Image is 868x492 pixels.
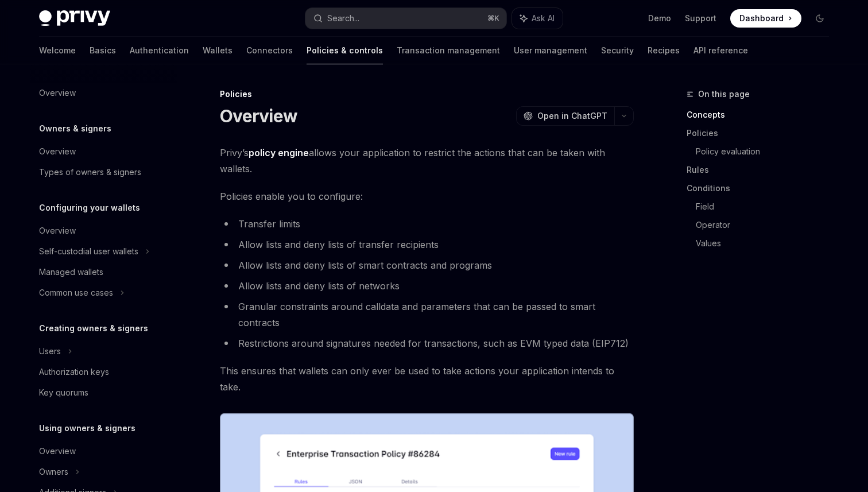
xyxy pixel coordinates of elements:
[693,37,748,64] a: API reference
[220,145,634,177] span: Privy’s allows your application to restrict the actions that can be taken with wallets.
[30,262,177,282] a: Managed wallets
[30,441,177,462] a: Overview
[39,122,111,135] h5: Owners & signers
[220,88,634,100] div: Policies
[730,9,801,28] a: Dashboard
[130,37,189,64] a: Authentication
[39,444,76,458] div: Overview
[39,165,141,179] div: Types of owners & signers
[687,179,838,197] a: Conditions
[39,37,76,64] a: Welcome
[537,110,607,122] span: Open in ChatGPT
[30,162,177,183] a: Types of owners & signers
[203,37,232,64] a: Wallets
[220,216,634,232] li: Transfer limits
[687,124,838,142] a: Policies
[601,37,634,64] a: Security
[39,421,135,435] h5: Using owners & signers
[39,465,68,479] div: Owners
[30,362,177,382] a: Authorization keys
[739,13,784,24] span: Dashboard
[305,8,506,29] button: Search...⌘K
[246,37,293,64] a: Connectors
[512,8,563,29] button: Ask AI
[220,299,634,331] li: Granular constraints around calldata and parameters that can be passed to smart contracts
[687,106,838,124] a: Concepts
[307,37,383,64] a: Policies & controls
[696,216,838,234] a: Operator
[516,106,614,126] button: Open in ChatGPT
[685,13,716,24] a: Support
[698,87,750,101] span: On this page
[514,37,587,64] a: User management
[811,9,829,28] button: Toggle dark mode
[90,37,116,64] a: Basics
[249,147,309,158] strong: policy engine
[696,234,838,253] a: Values
[648,37,680,64] a: Recipes
[39,386,88,400] div: Key quorums
[220,237,634,253] li: Allow lists and deny lists of transfer recipients
[39,245,138,258] div: Self-custodial user wallets
[39,201,140,215] h5: Configuring your wallets
[30,141,177,162] a: Overview
[220,257,634,273] li: Allow lists and deny lists of smart contracts and programs
[327,11,359,25] div: Search...
[220,363,634,395] span: This ensures that wallets can only ever be used to take actions your application intends to take.
[39,86,76,100] div: Overview
[532,13,555,24] span: Ask AI
[39,224,76,238] div: Overview
[220,106,297,126] h1: Overview
[39,10,110,26] img: dark logo
[30,220,177,241] a: Overview
[220,278,634,294] li: Allow lists and deny lists of networks
[39,286,113,300] div: Common use cases
[397,37,500,64] a: Transaction management
[30,83,177,103] a: Overview
[220,188,634,204] span: Policies enable you to configure:
[696,197,838,216] a: Field
[39,265,103,279] div: Managed wallets
[30,382,177,403] a: Key quorums
[220,335,634,351] li: Restrictions around signatures needed for transactions, such as EVM typed data (EIP712)
[696,142,838,161] a: Policy evaluation
[39,344,61,358] div: Users
[687,161,838,179] a: Rules
[487,14,499,23] span: ⌘ K
[648,13,671,24] a: Demo
[39,365,109,379] div: Authorization keys
[39,145,76,158] div: Overview
[39,321,148,335] h5: Creating owners & signers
